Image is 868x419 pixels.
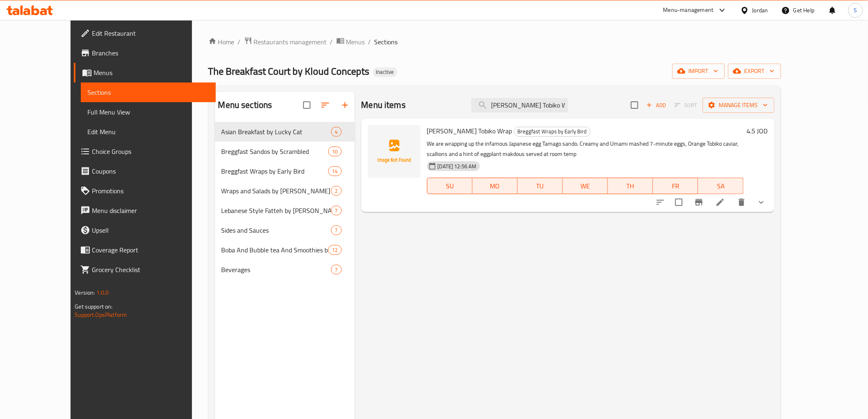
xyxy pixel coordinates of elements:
div: Lebanese Style Fatteh by [PERSON_NAME]7 [215,201,355,220]
div: Breggfast Wraps by Early Bird [514,127,591,137]
span: Boba And Bubble tea And Smoothies by [PERSON_NAME] [222,245,329,255]
a: Edit Restaurant [74,23,215,43]
span: Breggfast Wraps by Early Bird [222,166,329,176]
svg: Show Choices [756,197,766,207]
nav: breadcrumb [208,37,781,47]
div: Beverages7 [215,260,355,279]
span: Grocery Checklist [92,265,209,275]
div: Inactive [373,67,397,77]
span: Edit Menu [87,127,209,137]
div: Jordan [752,6,768,15]
div: items [331,206,341,215]
span: import [679,66,718,76]
button: SA [698,178,743,194]
span: Menus [94,68,209,78]
div: Boba And Bubble tea And Smoothies by Zhu [222,245,329,255]
a: Support.OpsPlatform [75,309,127,320]
nav: Menu sections [215,119,355,283]
div: items [331,225,341,235]
div: Lebanese Style Fatteh by Fatteh [222,206,331,215]
button: TH [608,178,653,194]
button: Add [643,99,669,112]
div: Asian Breakfast by Lucky Cat4 [215,122,355,142]
span: Version: [75,287,95,298]
a: Coverage Report [74,240,215,260]
div: items [328,245,341,255]
div: Wraps and Salads by [PERSON_NAME]2 [215,181,355,201]
span: [DATE] 12:56 AM [434,163,480,170]
span: Coupons [92,166,209,176]
button: FR [653,178,698,194]
span: Beverages [222,265,331,275]
span: 7 [331,227,341,234]
span: Add [645,101,667,110]
span: Asian Breakfast by Lucky Cat [222,127,331,137]
div: Boba And Bubble tea And Smoothies by [PERSON_NAME]12 [215,240,355,260]
div: items [328,147,341,156]
a: Full Menu View [81,102,215,122]
span: FR [656,180,695,192]
button: Manage items [703,98,774,113]
span: Edit Restaurant [92,28,209,38]
span: 10 [329,148,341,156]
span: 1.0.0 [96,287,109,298]
a: Edit menu item [715,197,725,207]
span: 12 [329,246,341,254]
div: items [331,186,341,196]
span: Branches [92,48,209,58]
a: Grocery Checklist [74,260,215,279]
span: S [854,6,857,15]
span: Select to update [670,194,688,211]
span: Get support on: [75,301,112,312]
span: Breggfast Sandos by Scrambled [222,147,329,156]
button: Add section [335,95,355,115]
span: Menu disclaimer [92,206,209,215]
span: 7 [331,207,341,215]
span: WE [566,180,605,192]
span: Upsell [92,225,209,235]
button: Branch-specific-item [689,192,709,212]
a: Branches [74,43,215,63]
a: Menus [74,63,215,82]
a: Coupons [74,161,215,181]
span: TH [611,180,650,192]
div: Menu-management [663,5,714,15]
span: Coverage Report [92,245,209,255]
button: sort-choices [651,192,670,212]
span: 14 [329,167,341,175]
a: Upsell [74,220,215,240]
button: TU [518,178,563,194]
li: / [368,37,371,47]
a: Sections [81,82,215,102]
span: Lebanese Style Fatteh by [PERSON_NAME] [222,206,331,215]
span: Restaurants management [254,37,327,47]
li: / [238,37,241,47]
span: SU [431,180,469,192]
span: The Breakfast Court by Kloud Concepts [208,62,370,80]
button: export [728,64,781,79]
button: show more [752,192,771,212]
span: TU [521,180,560,192]
div: items [331,265,341,275]
button: SU [427,178,473,194]
span: Full Menu View [87,107,209,117]
span: 2 [331,187,341,195]
a: Home [208,37,235,47]
span: MO [476,180,514,192]
span: Menus [346,37,365,47]
div: Breggfast Wraps by Early Bird14 [215,161,355,181]
p: We are wrapping up the infamous Japanese egg Tamago sando. Creamy and Umami mashed 7-minute eggs,... [427,139,744,159]
span: Promotions [92,186,209,196]
h2: Menu sections [218,99,272,111]
span: [PERSON_NAME] Tobiko Wrap [427,125,512,137]
li: / [330,37,333,47]
div: items [331,127,341,137]
span: Sections [87,87,209,97]
span: Sides and Sauces [222,225,331,235]
span: Select section first [669,99,703,112]
span: export [735,66,774,76]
